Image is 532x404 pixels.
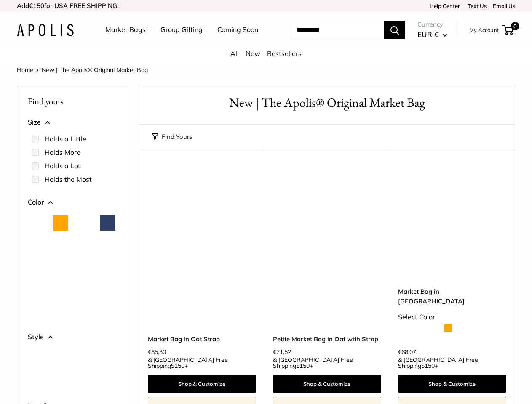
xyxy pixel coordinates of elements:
button: LA [100,350,115,365]
span: & [GEOGRAPHIC_DATA] Free Shipping + [398,357,506,369]
button: Chenille Window Brick [53,259,68,274]
a: New [246,49,260,58]
button: Chenille Window Sage [77,259,92,274]
button: Peony [53,372,68,387]
button: Color [28,196,115,209]
button: Blush [29,237,45,252]
button: Find Yours [152,131,192,143]
h1: New | The Apolis® Original Market Bag [152,94,502,112]
button: Taupe [77,303,92,318]
a: Bestsellers [267,49,302,58]
a: Market Bags [105,24,146,36]
span: $150 [296,362,310,369]
a: Home [17,66,33,74]
button: Gold Foil [29,350,45,365]
button: Chartreuse [29,259,45,274]
button: Navy [100,215,115,231]
span: Currency [417,19,447,30]
a: Petite Market Bag in Oat with StrapPetite Market Bag in Oat with Strap [273,170,381,278]
a: Market Bag in [GEOGRAPHIC_DATA] [398,287,506,306]
p: Find yours [28,93,115,109]
nav: Breadcrumb [17,64,148,75]
button: Natural [29,215,45,231]
button: Mint Sorbet [100,281,115,296]
span: €68,07 [398,349,416,355]
button: Cool Gray [53,237,68,252]
span: EUR € [417,30,438,39]
button: Daisy [53,281,68,296]
a: Market Bag in Oat StrapMarket Bag in Oat Strap [148,170,256,278]
button: Palm [29,372,45,387]
input: Search... [290,21,384,39]
a: Shop & Customize [398,375,506,393]
span: & [GEOGRAPHIC_DATA] Free Shipping + [148,357,256,369]
span: & [GEOGRAPHIC_DATA] Free Shipping + [273,357,381,369]
a: Group Gifting [160,24,203,36]
span: New | The Apolis® Original Market Bag [42,66,148,74]
a: Text Us [468,3,487,9]
button: Embroidered Palm [77,350,92,365]
label: Holds a Little [45,134,86,144]
button: Field Green [77,237,92,252]
button: Orange [53,215,68,231]
span: €85,30 [148,349,166,355]
a: Shop & Customize [273,375,381,393]
span: 0 [511,22,519,30]
button: Oat [53,303,68,318]
a: 0 [503,25,513,35]
button: Style [28,331,115,343]
button: Mustang [29,303,45,318]
span: $150 [421,362,435,369]
span: €71,52 [273,349,291,355]
img: Apolis [17,24,74,36]
a: Help Center [430,3,460,9]
button: Chambray [100,237,115,252]
button: Size [28,116,115,129]
a: Shop & Customize [148,375,256,393]
button: Dove [77,281,92,296]
a: Market Bag in Oat Strap [148,334,256,344]
button: Cobalt [100,259,115,274]
label: Holds the Most [45,174,92,184]
button: EUR € [417,28,447,41]
a: Market Bag in OatMarket Bag in Oat [398,170,506,278]
a: Petite Market Bag in Oat with Strap [273,334,381,344]
button: Black [77,215,92,231]
button: Search [384,21,405,39]
span: €150 [29,2,44,10]
span: $150 [171,362,184,369]
button: Cognac [29,281,45,296]
div: Select Color [398,311,506,324]
a: Coming Soon [217,24,258,36]
label: Holds More [45,147,80,157]
button: Crest [53,350,68,365]
a: My Account [469,25,499,35]
label: Holds a Lot [45,161,80,171]
a: Email Us [493,3,515,9]
a: All [230,49,239,58]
